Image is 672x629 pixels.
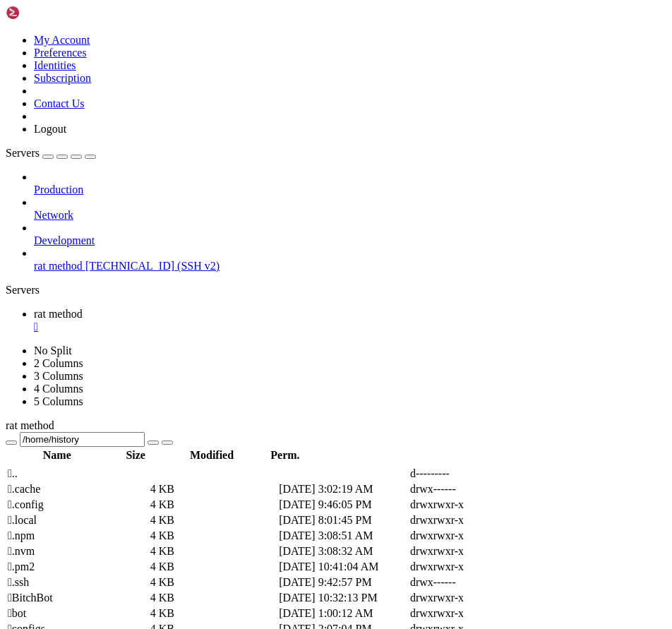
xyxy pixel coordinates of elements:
[6,419,54,431] span: rat method
[34,383,83,395] a: 4 Columns
[409,467,540,481] td: d---------
[34,234,666,247] a: Development
[278,498,408,512] td: [DATE] 9:46:05 PM
[8,514,37,526] span: .local
[34,234,95,246] span: Development
[8,467,18,479] span: ..
[34,184,666,196] a: Production
[34,123,66,135] a: Logout
[34,308,666,333] a: rat method
[278,606,408,621] td: [DATE] 1:00:12 AM
[150,560,277,574] td: 4 KB
[34,171,666,196] li: Production
[8,545,12,557] span: 
[150,529,277,543] td: 4 KB
[34,308,83,320] span: rat method
[34,370,83,382] a: 3 Columns
[8,529,35,541] span: .npm
[150,498,277,512] td: 4 KB
[8,576,12,588] span: 
[409,575,540,589] td: drwx------
[150,544,277,558] td: 4 KB
[278,591,408,605] td: [DATE] 10:32:13 PM
[8,483,40,495] span: .cache
[8,607,26,619] span: bot
[409,560,540,574] td: drwxrwxr-x
[34,345,72,357] a: No Split
[34,47,87,59] a: Preferences
[20,432,145,447] input: Current Folder
[6,147,96,159] a: Servers
[150,575,277,589] td: 4 KB
[409,544,540,558] td: drwxrwxr-x
[34,260,666,272] a: rat method [TECHNICAL_ID] (SSH v2)
[409,498,540,512] td: drwxrwxr-x
[34,184,83,196] span: Production
[6,6,87,20] img: Shellngn
[8,483,12,495] span: 
[34,357,83,369] a: 2 Columns
[34,59,76,71] a: Identities
[409,529,540,543] td: drwxrwxr-x
[150,591,277,605] td: 4 KB
[34,72,91,84] a: Subscription
[164,448,260,462] th: Modified: activate to sort column ascending
[278,482,408,496] td: [DATE] 3:02:19 AM
[8,592,53,604] span: BitchBot
[409,591,540,605] td: drwxrwxr-x
[8,545,35,557] span: .nvm
[7,448,107,462] th: Name: activate to sort column descending
[8,592,12,604] span: 
[34,247,666,272] li: rat method [TECHNICAL_ID] (SSH v2)
[8,576,29,588] span: .ssh
[109,448,163,462] th: Size: activate to sort column ascending
[8,607,12,619] span: 
[278,513,408,527] td: [DATE] 8:01:45 PM
[34,97,85,109] a: Contact Us
[34,209,73,221] span: Network
[6,284,666,296] div: Servers
[150,482,277,496] td: 4 KB
[278,560,408,574] td: [DATE] 10:41:04 AM
[34,260,83,272] span: rat method
[8,561,12,573] span: 
[278,575,408,589] td: [DATE] 9:42:57 PM
[34,209,666,222] a: Network
[34,34,90,46] a: My Account
[8,498,44,510] span: .config
[8,514,12,526] span: 
[150,606,277,621] td: 4 KB
[150,513,277,527] td: 4 KB
[34,395,83,407] a: 5 Columns
[34,321,666,333] a: 
[8,498,12,510] span: 
[278,544,408,558] td: [DATE] 3:08:32 AM
[260,448,309,462] th: Perm.: activate to sort column ascending
[85,260,220,272] span: [TECHNICAL_ID] (SSH v2)
[8,529,12,541] span: 
[34,196,666,222] li: Network
[34,222,666,247] li: Development
[409,513,540,527] td: drwxrwxr-x
[278,529,408,543] td: [DATE] 3:08:51 AM
[8,467,12,479] span: 
[6,147,40,159] span: Servers
[409,606,540,621] td: drwxrwxr-x
[409,482,540,496] td: drwx------
[8,561,35,573] span: .pm2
